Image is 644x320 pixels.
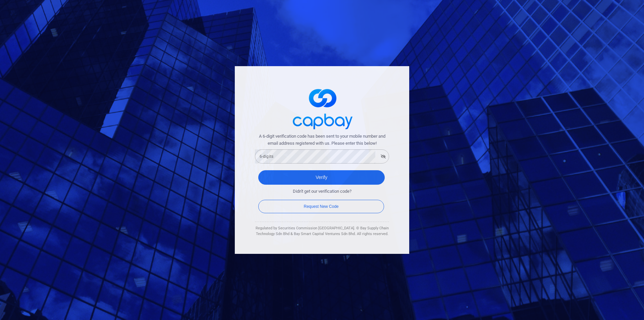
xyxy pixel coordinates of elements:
[255,225,389,237] div: Regulated by Securities Commission [GEOGRAPHIC_DATA]. © Bay Supply Chain Technology Sdn Bhd & Bay...
[293,188,352,195] span: Didn't get our verification code?
[258,170,385,185] button: Verify
[258,200,384,213] button: Request New Code
[288,83,356,133] img: logo
[255,133,389,147] span: A 6-digit verification code has been sent to your mobile number and email address registered with...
